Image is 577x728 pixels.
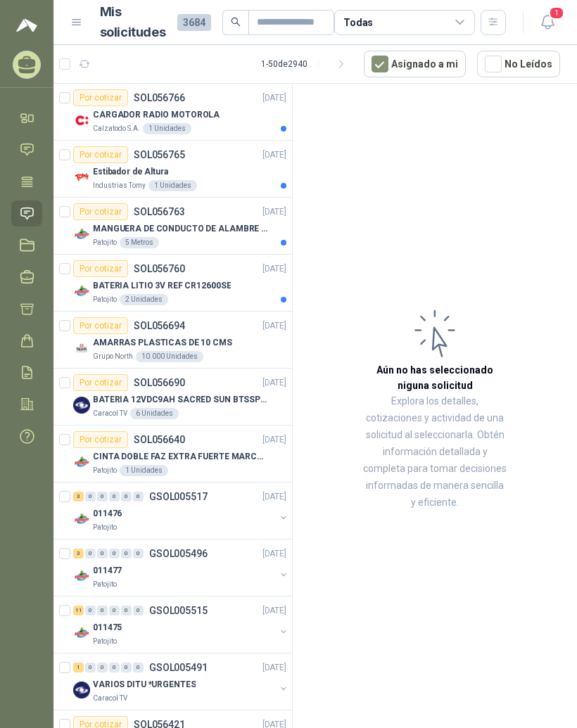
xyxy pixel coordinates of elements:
p: GSOL005517 [149,492,208,502]
p: CINTA DOBLE FAZ EXTRA FUERTE MARCA:3M [93,450,268,464]
div: 0 [97,663,108,672]
p: Estibador de Altura [93,165,168,179]
div: 5 Metros [120,237,159,248]
p: Grupo North [93,351,133,362]
p: SOL056765 [134,150,185,160]
img: Company Logo [73,511,90,528]
img: Company Logo [73,283,90,300]
p: SOL056760 [134,264,185,274]
div: 0 [109,606,120,615]
div: 0 [97,606,108,615]
p: MANGUERA DE CONDUCTO DE ALAMBRE [PERSON_NAME] PU [93,222,268,236]
div: 0 [109,663,120,672]
a: Por cotizarSOL056640[DATE] Company LogoCINTA DOBLE FAZ EXTRA FUERTE MARCA:3MPatojito1 Unidades [53,426,292,483]
img: Company Logo [73,397,90,414]
p: [DATE] [262,205,286,219]
div: 0 [133,663,144,672]
div: Por cotizar [73,317,128,334]
div: Por cotizar [73,203,128,220]
div: 0 [97,492,108,502]
p: [DATE] [262,490,286,504]
div: Por cotizar [73,89,128,106]
a: Por cotizarSOL056765[DATE] Company LogoEstibador de AlturaIndustrias Tomy1 Unidades [53,141,292,198]
p: 011476 [93,507,122,521]
div: Por cotizar [73,146,128,163]
p: SOL056763 [134,207,185,217]
div: 2 Unidades [120,294,168,305]
div: 0 [133,492,144,502]
img: Company Logo [73,682,90,698]
div: 1 Unidades [120,465,168,476]
div: Por cotizar [73,374,128,391]
div: 3 [73,492,84,502]
img: Logo peakr [16,17,37,34]
div: Por cotizar [73,431,128,448]
p: [DATE] [262,376,286,390]
p: [DATE] [262,319,286,333]
h1: Mis solicitudes [100,2,166,43]
p: Patojito [93,237,117,248]
span: search [231,17,241,27]
p: GSOL005491 [149,663,208,672]
img: Company Logo [73,112,90,129]
img: Company Logo [73,169,90,186]
a: 3 0 0 0 0 0 GSOL005496[DATE] Company Logo011477Patojito [73,545,289,590]
div: 0 [97,549,108,558]
div: 0 [85,663,96,672]
p: Caracol TV [93,408,127,419]
img: Company Logo [73,454,90,471]
p: 011475 [93,621,122,634]
div: 0 [133,549,144,558]
div: 0 [109,492,120,502]
p: 011477 [93,564,122,577]
p: BATERIA LITIO 3V REF CR12600SE [93,279,231,293]
p: SOL056690 [134,378,185,388]
div: 0 [121,492,132,502]
p: [DATE] [262,433,286,447]
div: 1 [73,663,84,672]
p: GSOL005496 [149,549,208,558]
button: 1 [535,10,560,35]
div: 1 - 50 de 2940 [261,53,353,75]
a: 11 0 0 0 0 0 GSOL005515[DATE] Company Logo011475Patojito [73,602,289,647]
div: 3 [73,549,84,558]
button: No Leídos [477,51,560,77]
p: [DATE] [262,148,286,162]
div: 0 [133,606,144,615]
a: Por cotizarSOL056766[DATE] Company LogoCARGADOR RADIO MOTOROLACalzatodo S.A.1 Unidades [53,84,292,141]
div: 0 [121,663,132,672]
div: 0 [121,549,132,558]
p: [DATE] [262,661,286,675]
div: 1 Unidades [143,123,191,134]
p: Industrias Tomy [93,180,146,191]
p: BATERIA 12VDC9AH SACRED SUN BTSSP12-9HR [93,393,268,407]
div: 6 Unidades [130,408,179,419]
p: SOL056766 [134,93,185,103]
a: 1 0 0 0 0 0 GSOL005491[DATE] Company LogoVARIOS DITU *URGENTESCaracol TV [73,659,289,704]
p: Calzatodo S.A. [93,123,140,134]
h3: Aún no has seleccionado niguna solicitud [363,362,507,393]
a: Por cotizarSOL056694[DATE] Company LogoAMARRAS PLASTICAS DE 10 CMSGrupo North10.000 Unidades [53,312,292,369]
p: [DATE] [262,91,286,105]
img: Company Logo [73,340,90,357]
span: 3684 [177,14,211,31]
a: Por cotizarSOL056690[DATE] Company LogoBATERIA 12VDC9AH SACRED SUN BTSSP12-9HRCaracol TV6 Unidades [53,369,292,426]
div: 0 [85,606,96,615]
p: [DATE] [262,547,286,561]
div: Por cotizar [73,260,128,277]
p: Caracol TV [93,693,127,704]
div: 11 [73,606,84,615]
div: 0 [85,549,96,558]
p: Patojito [93,636,117,647]
p: Explora los detalles, cotizaciones y actividad de una solicitud al seleccionarla. Obtén informaci... [363,393,507,511]
p: [DATE] [262,262,286,276]
div: 0 [121,606,132,615]
p: VARIOS DITU *URGENTES [93,678,196,691]
a: Por cotizarSOL056760[DATE] Company LogoBATERIA LITIO 3V REF CR12600SEPatojito2 Unidades [53,255,292,312]
span: 1 [549,6,564,20]
p: SOL056694 [134,321,185,331]
button: Asignado a mi [364,51,466,77]
div: 0 [85,492,96,502]
p: Patojito [93,579,117,590]
p: SOL056640 [134,435,185,445]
